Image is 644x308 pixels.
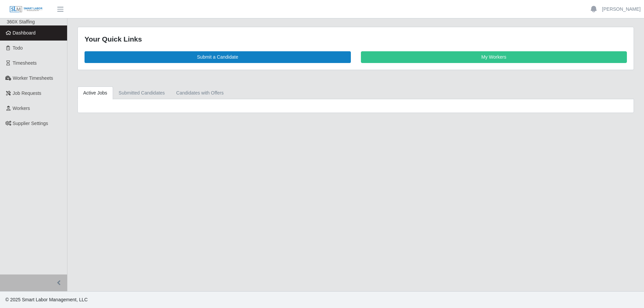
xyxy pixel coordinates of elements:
span: Timesheets [13,60,37,66]
a: [PERSON_NAME] [602,6,641,13]
span: Dashboard [13,30,36,36]
span: Job Requests [13,90,42,96]
a: Submit a Candidate [85,51,351,63]
div: Your Quick Links [85,34,627,45]
span: Worker Timesheets [13,75,53,81]
a: My Workers [361,51,627,63]
span: 360X Staffing [7,19,35,24]
span: Supplier Settings [13,121,48,126]
a: Active Jobs [77,86,113,100]
span: Workers [13,106,30,111]
span: © 2025 Smart Labor Management, LLC [5,297,88,302]
a: Submitted Candidates [113,86,171,100]
a: Candidates with Offers [170,86,229,100]
img: SLM Logo [9,6,43,13]
span: Todo [13,45,23,51]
